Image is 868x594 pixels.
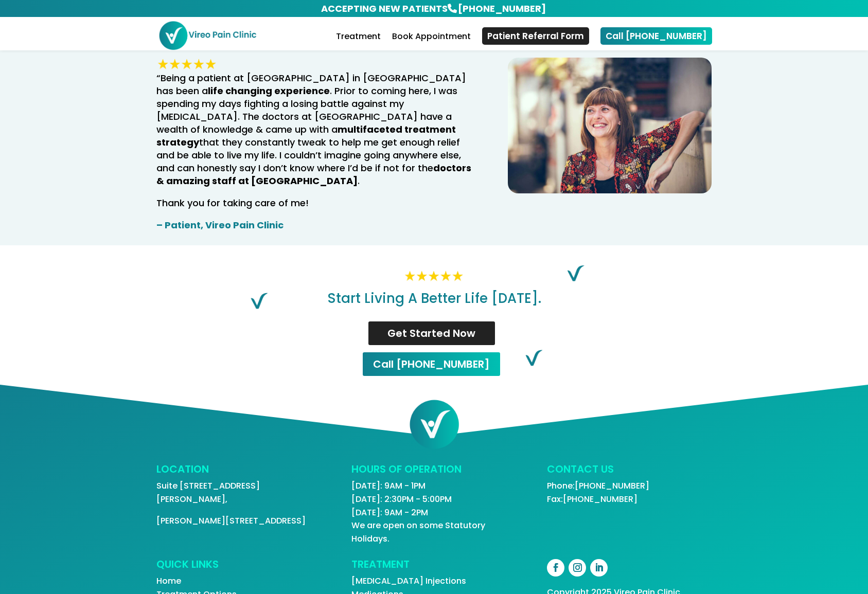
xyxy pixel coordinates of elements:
[547,464,712,479] h3: CONTACT US
[156,575,181,587] a: Home
[600,27,712,45] a: Call [PHONE_NUMBER]
[367,320,496,346] a: Get Started Now
[563,493,637,505] a: [PHONE_NUMBER]
[482,27,589,45] a: Patient Referral Form
[508,58,712,193] img: Older Woman Patient Success Story Relief from Pain Interventional Treamtment OHIP Covered Markham...
[403,269,465,283] img: 5_star-final
[208,84,330,97] strong: life changing experience
[156,559,321,574] h3: QUICK LINKS
[351,559,516,574] h3: TREATMENT
[457,1,547,16] a: [PHONE_NUMBER]
[156,480,260,505] a: Suite [STREET_ADDRESS][PERSON_NAME],
[336,33,381,50] a: Treatment
[547,479,712,506] p: Phone: Fax:
[409,399,460,450] img: cropped-Favicon-Vireo-Pain-Clinic-Markham-Chronic-Pain-Treatment-Interventional-Pain-Management-R...
[156,123,456,149] strong: multifaceted treatment strategy
[392,33,471,50] a: Book Appointment
[158,21,257,50] img: Vireo Pain Clinic
[362,351,501,377] a: Call [PHONE_NUMBER]
[590,559,608,577] a: Follow on LinkedIn
[547,559,564,577] a: Follow on Facebook
[156,219,284,231] strong: – Patient, Vireo Pain Clinic
[575,480,649,492] a: [PHONE_NUMBER]
[351,575,466,587] a: [MEDICAL_DATA] Injections
[159,292,710,310] h2: Start Living A Better Life [DATE].
[569,559,586,577] a: Follow on Instagram
[156,515,306,527] a: [PERSON_NAME][STREET_ADDRESS]
[156,58,218,71] img: 5_star-final
[156,161,471,187] strong: doctors & amazing staff at [GEOGRAPHIC_DATA]
[156,71,477,196] p: “Being a patient at [GEOGRAPHIC_DATA] in [GEOGRAPHIC_DATA] has been a . Prior to coming here, I w...
[351,464,516,479] h3: HOURS OF OPERATION
[156,464,321,479] h3: LOCATION
[156,196,477,219] p: Thank you for taking care of me!
[351,479,516,545] p: [DATE]: 9AM - 1PM [DATE]: 2:30PM - 5:00PM [DATE]: 9AM - 2PM We are open on some Statutory Holidays.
